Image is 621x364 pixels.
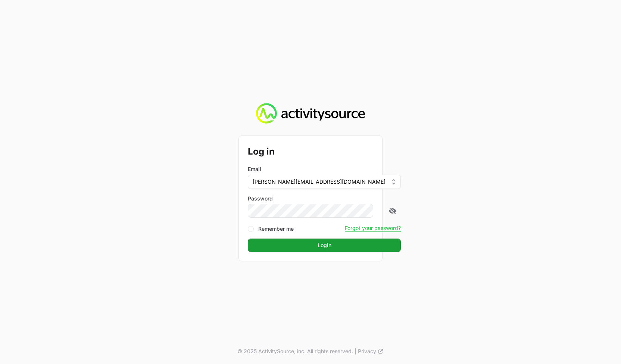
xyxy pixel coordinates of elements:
[358,348,384,355] a: Privacy
[318,241,331,250] span: Login
[253,178,386,186] span: [PERSON_NAME][EMAIL_ADDRESS][DOMAIN_NAME]
[355,348,356,355] span: |
[248,145,401,158] h2: Log in
[248,239,401,252] button: Login
[248,195,401,202] label: Password
[345,225,401,231] button: Forgot your password?
[248,175,401,189] button: [PERSON_NAME][EMAIL_ADDRESS][DOMAIN_NAME]
[248,165,261,173] label: Email
[237,348,353,355] p: © 2025 ActivitySource, inc. All rights reserved.
[258,225,294,233] label: Remember me
[256,103,365,124] img: Activity Source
